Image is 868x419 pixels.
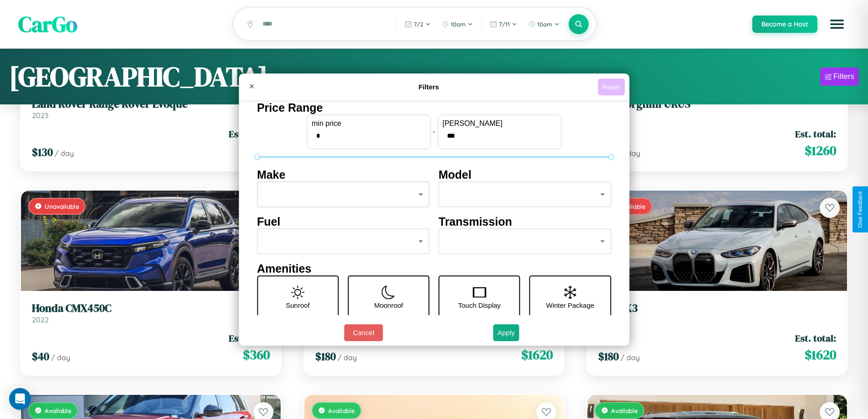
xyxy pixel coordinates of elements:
[499,21,510,28] span: 7 / 11
[437,17,478,31] button: 10am
[32,145,53,160] span: $ 130
[524,17,564,31] button: 10am
[598,302,836,315] h3: BMW X3
[243,346,270,364] span: $ 360
[458,299,500,311] p: Touch Display
[257,101,611,114] h4: Price Range
[439,168,611,181] h4: Model
[414,21,423,28] span: 7 / 2
[338,353,357,362] span: / day
[315,349,336,364] span: $ 180
[598,98,836,120] a: Lamborghini URUS2024
[598,302,836,324] a: BMW X32022
[45,202,79,210] span: Unavailable
[374,299,403,311] p: Moonroof
[824,11,850,37] button: Open menu
[18,9,77,39] span: CarGo
[598,98,836,111] h3: Lamborghini URUS
[598,349,619,364] span: $ 180
[260,83,598,91] h4: Filters
[442,119,556,128] label: [PERSON_NAME]
[9,388,31,410] div: Open Intercom Messenger
[312,119,426,128] label: min price
[229,127,270,140] span: Est. total:
[328,407,355,414] span: Available
[433,125,435,138] p: -
[546,299,595,311] p: Winter Package
[621,353,640,362] span: / day
[805,141,836,160] span: $ 1260
[32,302,270,324] a: Honda CMX450C2022
[257,262,611,275] h4: Amenities
[45,407,72,414] span: Available
[32,349,49,364] span: $ 40
[257,168,430,181] h4: Make
[32,98,270,120] a: Land Rover Range Rover Evoque2023
[439,215,611,228] h4: Transmission
[805,346,836,364] span: $ 1620
[611,407,638,414] span: Available
[537,21,552,28] span: 10am
[229,331,270,345] span: Est. total:
[493,324,519,341] button: Apply
[752,16,817,33] button: Become a Host
[344,324,383,341] button: Cancel
[32,111,48,120] span: 2023
[9,58,268,95] h1: [GEOGRAPHIC_DATA]
[286,299,310,311] p: Sunroof
[400,17,435,31] button: 7/2
[32,315,49,324] span: 2022
[795,331,836,345] span: Est. total:
[598,78,625,95] button: Reset
[795,127,836,140] span: Est. total:
[55,149,74,158] span: / day
[32,98,270,111] h3: Land Rover Range Rover Evoque
[621,149,640,158] span: / day
[51,353,70,362] span: / day
[820,67,859,86] button: Filters
[857,191,863,228] div: Give Feedback
[521,346,553,364] span: $ 1620
[833,72,854,81] div: Filters
[451,21,466,28] span: 10am
[32,302,270,315] h3: Honda CMX450C
[257,215,430,228] h4: Fuel
[485,17,522,31] button: 7/11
